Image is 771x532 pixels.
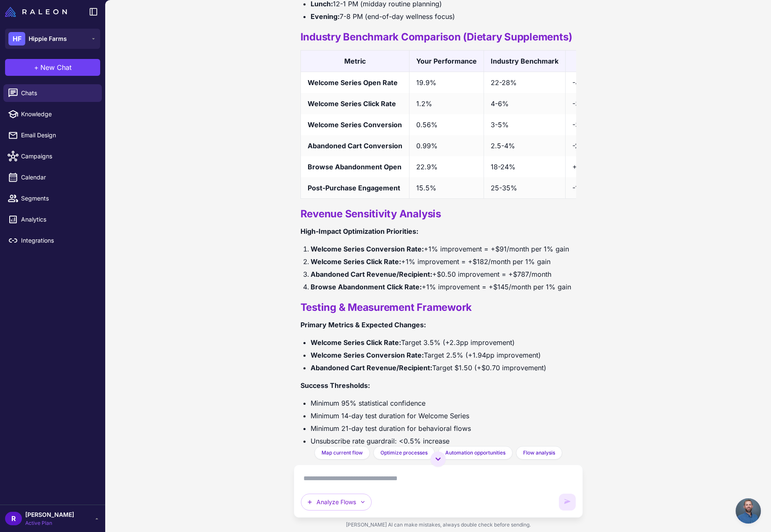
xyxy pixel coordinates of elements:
[5,59,100,76] button: +New Chat
[294,518,583,532] div: [PERSON_NAME] AI can make mistakes, always double check before sending.
[409,156,484,177] td: 22.9%
[311,11,576,22] li: 7-8 PM (end-of-day wellness focus)
[3,105,102,123] a: Knowledge
[565,177,605,199] td: -12.5pp
[3,232,102,249] a: Integrations
[484,135,565,156] td: 2.5-4%
[409,114,484,135] td: 0.56%
[311,362,576,373] li: Target $1.50 (+$0.70 improvement)
[311,270,432,278] strong: Abandoned Cart Revenue/Recipient:
[314,446,370,460] button: Map current flow
[300,301,576,314] h2: Testing & Measurement Framework
[311,245,424,253] strong: Welcome Series Conversion Rate:
[34,62,39,72] span: +
[3,190,102,207] a: Segments
[311,12,340,21] strong: Evening:
[308,120,402,129] strong: Welcome Series Conversion
[301,494,372,511] button: Analyze Flows
[565,135,605,156] td: -2.01pp
[300,30,576,44] h2: Industry Benchmark Comparison (Dietary Supplements)
[409,93,484,114] td: 1.2%
[3,126,102,144] a: Email Design
[409,135,484,156] td: 0.99%
[565,72,605,94] td: -4.1pp
[409,51,484,72] th: Your Performance
[484,177,565,199] td: 25-35%
[311,281,576,292] li: +1% improvement = +$145/month per 1% gain
[484,114,565,135] td: 3-5%
[311,338,401,347] strong: Welcome Series Click Rate:
[21,194,95,203] span: Segments
[300,207,576,221] h2: Revenue Sensitivity Analysis
[311,410,576,421] li: Minimum 14-day test duration for Welcome Series
[736,498,761,524] div: Open chat
[29,34,67,43] span: Hippie Farms
[565,114,605,135] td: -3.44pp
[484,93,565,114] td: 4-6%
[311,269,576,280] li: +$0.50 improvement = +$787/month
[311,337,576,348] li: Target 3.5% (+2.3pp improvement)
[308,163,401,171] strong: Browse Abandonment Open
[373,446,435,460] button: Optimize processes
[25,519,74,527] span: Active Plan
[311,398,576,409] li: Minimum 95% statistical confidence
[300,51,409,72] th: Metric
[311,283,422,291] strong: Browse Abandonment Click Rate:
[409,177,484,199] td: 15.5%
[311,423,576,434] li: Minimum 21-day test duration for behavioral flows
[565,93,605,114] td: -3.8pp
[308,99,396,108] strong: Welcome Series Click Rate
[438,446,513,460] button: Automation opportunities
[21,131,95,140] span: Email Design
[311,350,576,361] li: Target 2.5% (+1.94pp improvement)
[3,168,102,186] a: Calendar
[308,78,398,87] strong: Welcome Series Open Rate
[21,88,95,98] span: Chats
[409,72,484,94] td: 19.9%
[380,449,428,457] span: Optimize processes
[311,351,424,359] strong: Welcome Series Conversion Rate:
[565,51,605,72] th: Gap
[21,152,95,161] span: Campaigns
[311,257,401,266] strong: Welcome Series Click Rate:
[322,449,363,457] span: Map current flow
[3,211,102,228] a: Analytics
[523,449,555,457] span: Flow analysis
[311,436,576,446] li: Unsubscribe rate guardrail: <0.5% increase
[484,51,565,72] th: Industry Benchmark
[565,156,605,177] td: +1.9pp
[25,510,74,519] span: [PERSON_NAME]
[311,256,576,267] li: +1% improvement = +$182/month per 1% gain
[3,147,102,165] a: Campaigns
[484,72,565,94] td: 22-28%
[308,184,400,192] strong: Post-Purchase Engagement
[5,7,67,17] img: Raleon Logo
[8,32,25,45] div: HF
[3,84,102,102] a: Chats
[5,29,100,49] button: HFHippie Farms
[21,173,95,182] span: Calendar
[516,446,562,460] button: Flow analysis
[5,7,70,17] a: Raleon Logo
[21,215,95,224] span: Analytics
[40,62,72,72] span: New Chat
[5,512,22,525] div: R
[300,321,426,329] strong: Primary Metrics & Expected Changes:
[300,381,370,390] strong: Success Thresholds:
[484,156,565,177] td: 18-24%
[300,227,418,235] strong: High-Impact Optimization Priorities:
[21,236,95,245] span: Integrations
[311,364,432,372] strong: Abandoned Cart Revenue/Recipient:
[445,449,505,457] span: Automation opportunities
[21,110,95,119] span: Knowledge
[311,243,576,254] li: +1% improvement = +$91/month per 1% gain
[308,142,402,150] strong: Abandoned Cart Conversion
